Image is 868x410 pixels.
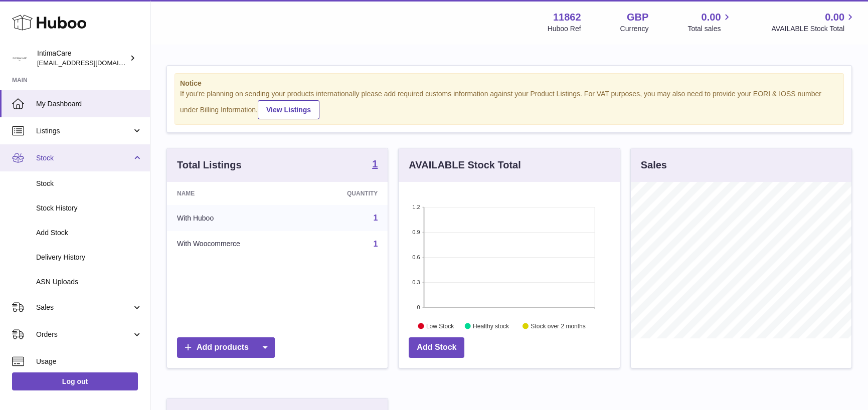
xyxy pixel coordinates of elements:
[702,11,721,24] span: 0.00
[177,158,242,172] h3: Total Listings
[553,11,581,24] strong: 11862
[825,11,844,24] span: 0.00
[771,11,856,34] a: 0.00 AVAILABLE Stock Total
[426,322,454,329] text: Low Stock
[409,158,520,172] h3: AVAILABLE Stock Total
[473,322,509,329] text: Healthy stock
[167,182,304,205] th: Name
[417,304,420,310] text: 0
[620,24,649,34] div: Currency
[641,158,667,172] h3: Sales
[36,303,132,312] span: Sales
[304,182,388,205] th: Quantity
[372,159,378,169] strong: 1
[548,24,581,34] div: Huboo Ref
[180,79,838,88] strong: Notice
[37,59,147,67] span: [EMAIL_ADDRESS][DOMAIN_NAME]
[258,100,319,119] a: View Listings
[413,279,420,285] text: 0.3
[687,24,732,34] span: Total sales
[36,357,142,366] span: Usage
[627,11,648,24] strong: GBP
[531,322,586,329] text: Stock over 2 months
[37,49,127,68] div: IntimaCare
[771,24,856,34] span: AVAILABLE Stock Total
[12,372,138,390] a: Log out
[36,203,142,213] span: Stock History
[687,11,732,34] a: 0.00 Total sales
[36,179,142,188] span: Stock
[36,228,142,238] span: Add Stock
[36,126,132,136] span: Listings
[36,330,132,339] span: Orders
[177,337,275,358] a: Add products
[373,240,378,248] a: 1
[167,205,304,231] td: With Huboo
[167,231,304,257] td: With Woocommerce
[12,51,27,66] img: internalAdmin-11862@internal.huboo.com
[413,254,420,260] text: 0.6
[372,159,378,171] a: 1
[409,337,464,358] a: Add Stock
[36,153,132,163] span: Stock
[36,277,142,287] span: ASN Uploads
[180,89,838,119] div: If you're planning on sending your products internationally please add required customs informati...
[413,229,420,235] text: 0.9
[373,214,378,222] a: 1
[413,204,420,210] text: 1.2
[36,99,142,109] span: My Dashboard
[36,253,142,262] span: Delivery History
